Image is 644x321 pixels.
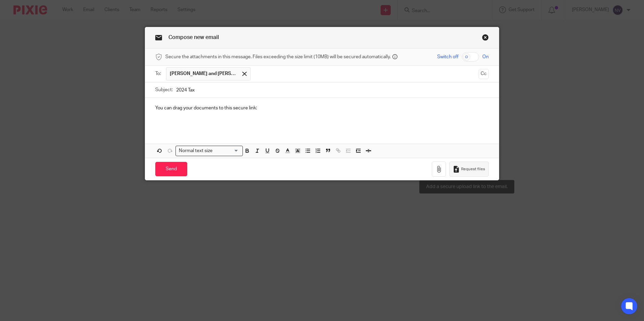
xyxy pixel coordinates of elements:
[155,70,163,77] label: To:
[437,53,458,60] span: Switch off
[170,70,237,77] span: [PERSON_NAME] and [PERSON_NAME]
[215,147,239,154] input: Search for option
[175,146,243,156] div: Search for option
[155,162,187,176] input: Send
[482,53,489,60] span: On
[461,167,485,172] span: Request files
[155,105,489,111] p: You can drag your documents to this secure link:
[482,34,489,43] a: Close this dialog window
[155,86,173,93] label: Subject:
[177,147,214,154] span: Normal text size
[168,35,219,40] span: Compose new email
[449,162,488,177] button: Request files
[165,53,391,60] span: Secure the attachments in this message. Files exceeding the size limit (10MB) will be secured aut...
[479,69,489,79] button: Cc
